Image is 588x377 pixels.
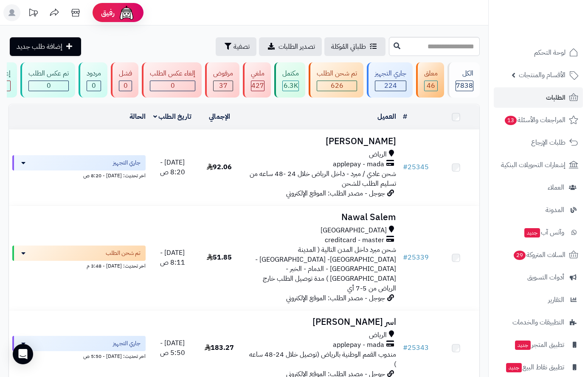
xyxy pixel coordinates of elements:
[456,69,473,78] div: الكل
[505,116,517,125] span: 13
[282,69,299,78] div: مكتمل
[216,37,256,56] button: تصفية
[250,169,396,189] span: شحن عادي / مبرد - داخل الرياض خلال 24 -48 ساعه من تسليم الطلب للشحن
[209,112,230,122] a: الإجمالي
[124,81,128,91] span: 0
[403,162,408,172] span: #
[150,81,195,91] div: 0
[284,81,298,91] span: 6.3K
[425,81,437,91] div: 46
[77,62,109,98] a: مردود 0
[494,200,583,220] a: المدونة
[369,330,387,340] span: الرياض
[101,8,115,18] span: رفيق
[333,159,384,169] span: applepay - mada
[317,69,357,78] div: تم شحن الطلب
[251,69,264,78] div: ملغي
[241,62,273,98] a: ملغي 427
[249,349,396,369] span: مندوب القمم الوطنية بالرياض (توصيل خلال 24-48 ساعه )
[446,62,481,98] a: الكل7838
[28,69,69,78] div: تم عكس الطلب
[279,42,315,52] span: تصدير الطلبات
[534,47,565,59] span: لوحة التحكم
[29,81,68,91] div: 0
[494,177,583,198] a: العملاء
[505,361,564,373] span: تطبيق نقاط البيع
[140,62,203,98] a: إلغاء عكس الطلب 0
[403,343,429,353] a: #25343
[513,249,565,261] span: السلات المتروكة
[214,81,233,91] div: 37
[494,155,583,175] a: إشعارات التحويلات البنكية
[548,182,564,193] span: العملاء
[273,62,307,98] a: مكتمل 6.3K
[286,188,385,198] span: جوجل - مصدر الطلب: الموقع الإلكتروني
[205,343,234,353] span: 183.27
[331,42,366,52] span: طلباتي المُوكلة
[246,212,396,222] h3: Nawal Salem
[246,137,396,146] h3: [PERSON_NAME]
[325,235,384,245] span: creditcard - master
[523,226,564,238] span: وآتس آب
[321,226,387,235] span: [GEOGRAPHIC_DATA]
[494,110,583,130] a: المراجعات والأسئلة13
[377,112,396,122] a: العميل
[548,294,564,306] span: التقارير
[259,37,322,56] a: تصدير الطلبات
[251,81,264,91] span: 427
[333,340,384,350] span: applepay - mada
[87,69,101,78] div: مردود
[506,363,522,372] span: جديد
[375,81,406,91] div: 224
[530,21,580,39] img: logo-2.png
[160,157,185,177] span: [DATE] - 8:20 ص
[494,335,583,355] a: تطبيق المتجرجديد
[504,114,565,126] span: المراجعات والأسئلة
[171,81,175,91] span: 0
[150,69,195,78] div: إلغاء عكس الطلب
[234,42,250,52] span: تصفية
[424,69,438,78] div: معلق
[494,87,583,108] a: الطلبات
[527,271,564,283] span: أدوات التسويق
[494,312,583,332] a: التطبيقات والخدمات
[118,4,135,21] img: ai-face.png
[501,159,565,171] span: إشعارات التحويلات البنكية
[456,81,473,91] span: 7838
[92,81,96,91] span: 0
[546,204,564,216] span: المدونة
[207,162,232,172] span: 92.06
[514,339,564,351] span: تطبيق المتجر
[531,137,565,148] span: طلبات الإرجاع
[515,341,531,350] span: جديد
[87,81,101,91] div: 0
[384,81,397,91] span: 224
[403,162,429,172] a: #25345
[12,170,146,179] div: اخر تحديث: [DATE] - 8:20 ص
[369,150,387,159] span: الرياض
[255,245,396,293] span: شحن مبرد داخل المدن التالية ( المدينة [GEOGRAPHIC_DATA]- [GEOGRAPHIC_DATA] - [GEOGRAPHIC_DATA] - ...
[47,81,51,91] span: 0
[403,252,429,263] a: #25339
[17,42,62,52] span: إضافة طلب جديد
[251,81,264,91] div: 427
[403,343,408,353] span: #
[153,112,192,122] a: تاريخ الطلب
[213,69,233,78] div: مرفوض
[160,338,185,358] span: [DATE] - 5:50 ص
[324,37,385,56] a: طلباتي المُوكلة
[331,81,343,91] span: 626
[207,252,232,263] span: 51.85
[375,69,406,78] div: جاري التجهيز
[307,62,365,98] a: تم شحن الطلب 626
[494,267,583,288] a: أدوات التسويق
[12,261,146,270] div: اخر تحديث: [DATE] - 3:48 م
[10,37,81,56] a: إضافة طلب جديد
[414,62,446,98] a: معلق 46
[160,248,185,268] span: [DATE] - 8:11 ص
[12,351,146,360] div: اخر تحديث: [DATE] - 5:50 ص
[113,159,141,167] span: جاري التجهيز
[317,81,357,91] div: 626
[283,81,298,91] div: 6291
[494,290,583,310] a: التقارير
